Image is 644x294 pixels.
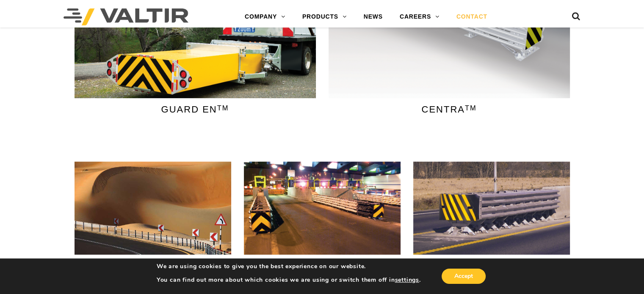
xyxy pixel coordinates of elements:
[294,8,355,25] a: PRODUCTS
[391,8,448,25] a: CAREERS
[421,104,476,115] span: CENTRA
[157,263,421,270] p: We are using cookies to give you the best experience on our website.
[442,269,486,284] button: Accept
[329,98,570,127] a: CENTRATM
[465,104,477,112] sup: TM
[161,104,229,115] a: GUARD ENTM
[64,8,188,25] img: Valtir
[236,8,294,25] a: COMPANY
[161,104,229,115] span: GUARD EN
[355,8,391,25] a: NEWS
[448,8,496,25] a: CONTACT
[217,104,229,112] sup: TM
[395,276,419,284] button: settings
[157,276,421,284] p: You can find out more about which cookies we are using or switch them off in .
